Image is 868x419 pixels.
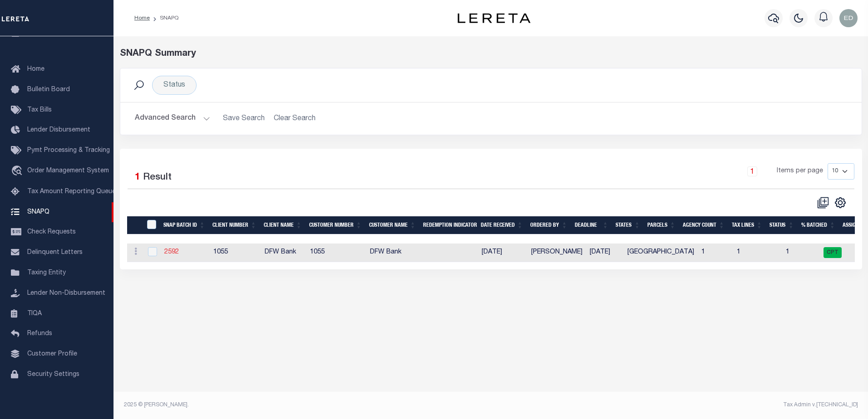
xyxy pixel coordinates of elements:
[527,216,571,235] th: Ordered By: activate to sort column ascending
[11,166,25,177] i: travel_explore
[733,244,782,262] td: 1
[27,270,66,276] span: Taxing Entity
[586,244,624,262] td: [DATE]
[798,216,839,235] th: % batched: activate to sort column ascending
[135,173,140,182] span: 1
[698,244,733,262] td: 1
[644,216,679,235] th: Parcels: activate to sort column ascending
[27,87,70,93] span: Bulletin Board
[134,15,150,21] a: Home
[365,216,419,235] th: Customer Name: activate to sort column ascending
[27,147,110,154] span: Pymt Processing & Tracking
[27,107,52,113] span: Tax Bills
[27,127,90,133] span: Lender Disbursement
[782,244,820,262] td: 1
[152,76,197,95] div: Status
[528,244,586,262] td: [PERSON_NAME]
[419,216,477,235] th: Redemption Indicator
[27,351,77,357] span: Customer Profile
[306,244,366,262] td: 1055
[477,216,527,235] th: Date Received: activate to sort column ascending
[27,371,79,378] span: Security Settings
[27,331,52,337] span: Refunds
[777,166,823,176] span: Items per page
[117,401,491,409] div: 2025 © [PERSON_NAME].
[160,216,209,235] th: SNAP BATCH ID: activate to sort column ascending
[141,216,159,235] th: SNAPBatchId
[27,189,116,195] span: Tax Amount Reporting Queue
[164,249,179,255] a: 2592
[209,216,260,235] th: Client Number: activate to sort column ascending
[498,401,858,409] div: Tax Admin v.[TECHNICAL_ID]
[27,168,109,174] span: Order Management System
[143,171,172,185] label: Result
[27,66,44,73] span: Home
[571,216,612,235] th: Deadline: activate to sort column ascending
[478,244,528,262] td: [DATE]
[366,244,420,262] td: DFW Bank
[306,216,365,235] th: Customer Number: activate to sort column ascending
[27,229,76,235] span: Check Requests
[824,247,842,258] span: CPT
[747,166,757,176] a: 1
[210,244,261,262] td: 1055
[27,209,49,215] span: SNAPQ
[27,290,105,297] span: Lender Non-Disbursement
[458,13,530,23] img: logo-dark.svg
[120,47,862,61] div: SNAPQ Summary
[624,244,698,262] td: [GEOGRAPHIC_DATA]
[27,310,42,317] span: TIQA
[728,216,766,235] th: Tax Lines: activate to sort column ascending
[766,216,798,235] th: Status: activate to sort column ascending
[150,14,178,22] li: SNAPQ
[261,244,306,262] td: DFW Bank
[135,110,210,127] button: Advanced Search
[612,216,644,235] th: States: activate to sort column ascending
[839,9,858,27] img: svg+xml;base64,PHN2ZyB4bWxucz0iaHR0cDovL3d3dy53My5vcmcvMjAwMC9zdmciIHBvaW50ZXItZXZlbnRzPSJub25lIi...
[839,9,858,27] button: Edgar.Gutierrez@accumatch.com
[27,249,83,256] span: Delinquent Letters
[679,216,728,235] th: Agency Count: activate to sort column ascending
[260,216,306,235] th: Client Name: activate to sort column ascending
